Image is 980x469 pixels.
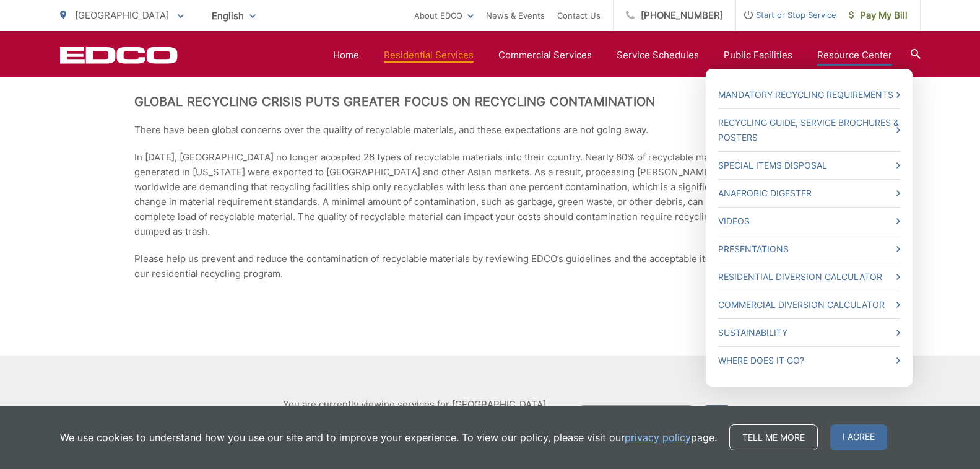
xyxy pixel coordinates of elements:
[718,325,900,340] a: Sustainability
[134,94,846,109] h2: Global Recycling Crisis Puts Greater Focus on Recycling Contamination
[283,397,549,427] p: You are currently viewing services for [GEOGRAPHIC_DATA]. Enter a zip code to if you want to swit...
[557,8,601,23] a: Contact Us
[724,48,792,63] a: Public Facilities
[134,150,846,239] p: In [DATE], [GEOGRAPHIC_DATA] no longer accepted 26 types of recyclable materials into their count...
[718,186,900,201] a: Anaerobic Digester
[202,5,265,27] span: English
[333,48,359,63] a: Home
[849,8,908,23] span: Pay My Bill
[134,123,846,138] p: There have been global concerns over the quality of recyclable materials, and these expectations ...
[617,48,699,63] a: Service Schedules
[625,430,691,445] a: privacy policy
[75,9,169,21] span: [GEOGRAPHIC_DATA]
[134,252,846,281] p: Please help us prevent and reduce the contamination of recyclable materials by reviewing EDCO’s g...
[60,430,717,445] p: We use cookies to understand how you use our site and to improve your experience. To view our pol...
[718,297,900,312] a: Commercial Diversion Calculator
[498,48,592,63] a: Commercial Services
[486,8,545,23] a: News & Events
[718,242,900,256] a: Presentations
[134,405,262,419] h2: Your Service Area
[718,270,900,284] a: Residential Diversion Calculator
[384,48,474,63] a: Residential Services
[817,48,892,63] a: Resource Center
[60,46,178,64] a: EDCD logo. Return to the homepage.
[718,87,900,102] a: Mandatory Recycling Requirements
[414,8,474,23] a: About EDCO
[718,353,900,368] a: Where Does it Go?
[718,158,900,173] a: Special Items Disposal
[729,424,818,450] a: Tell me more
[718,214,900,229] a: Videos
[718,115,900,145] a: Recycling Guide, Service Brochures & Posters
